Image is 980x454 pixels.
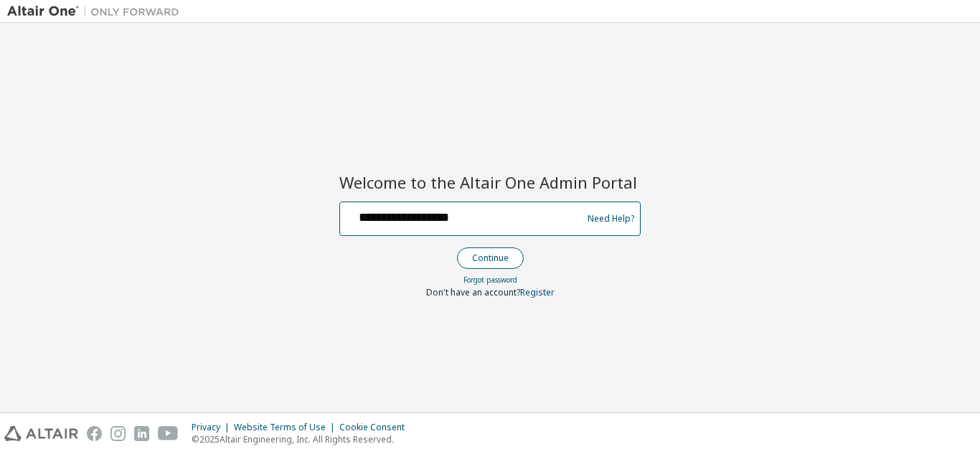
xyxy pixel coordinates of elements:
img: facebook.svg [87,426,102,441]
h2: Welcome to the Altair One Admin Portal [339,172,641,192]
img: instagram.svg [110,426,126,441]
img: linkedin.svg [134,426,149,441]
span: Don't have an account? [426,286,520,298]
p: © 2025 Altair Engineering, Inc. All Rights Reserved. [192,433,413,445]
a: Register [520,286,555,298]
div: Website Terms of Use [234,422,339,433]
button: Continue [457,247,524,269]
div: Privacy [192,422,234,433]
a: Need Help? [588,218,634,219]
img: altair_logo.svg [4,426,78,441]
img: youtube.svg [158,426,179,441]
a: Forgot password [463,275,517,285]
div: Cookie Consent [339,422,413,433]
img: Altair One [7,4,187,19]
